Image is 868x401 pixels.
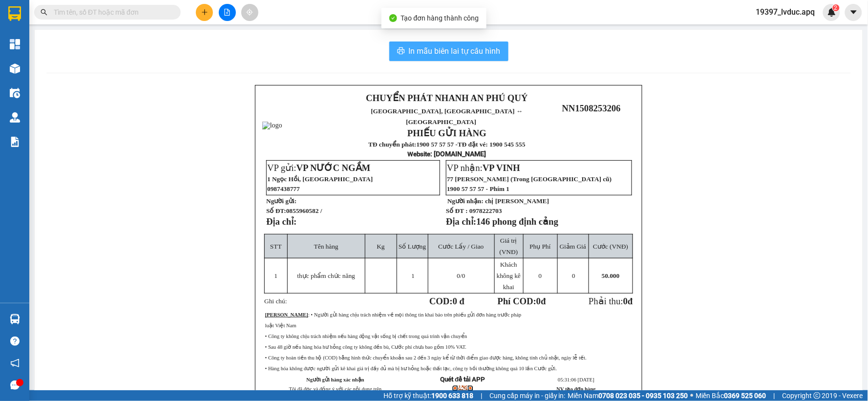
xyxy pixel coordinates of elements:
strong: TĐ đặt vé: 1900 545 555 [458,141,526,148]
span: 77 [PERSON_NAME] (Trong [GEOGRAPHIC_DATA] cũ) [447,175,612,183]
span: 1 Ngọc Hồi, [GEOGRAPHIC_DATA] [267,175,373,183]
span: Tôi đã đọc và đồng ý với các nội dung trên [289,386,382,392]
button: file-add [219,4,236,21]
span: 0 [539,272,542,279]
span: 0 [572,272,575,279]
span: đ [628,296,633,306]
span: [GEOGRAPHIC_DATA], [GEOGRAPHIC_DATA] ↔ [GEOGRAPHIC_DATA] [371,107,523,126]
button: plus [196,4,213,21]
span: • Hàng hóa không được người gửi kê khai giá trị đầy đủ mà bị hư hỏng hoặc thất lạc, công ty bồi t... [265,366,557,371]
span: 0855960582 / [286,207,322,214]
img: warehouse-icon [10,314,20,324]
span: Cung cấp máy in - giấy in: [489,390,566,401]
strong: PHIẾU GỬI HÀNG [407,128,487,138]
img: warehouse-icon [10,112,20,123]
span: 1 [411,272,415,279]
strong: 0369 525 060 [724,392,766,400]
span: STT [270,243,282,250]
strong: 0708 023 035 - 0935 103 250 [599,392,688,400]
span: copyright [814,392,821,399]
button: printerIn mẫu biên lai tự cấu hình [389,42,508,61]
img: logo-vxr [8,6,21,21]
span: Miền Bắc [696,390,766,401]
img: qr-code [570,115,613,158]
span: search [41,9,47,16]
span: Kg [377,243,384,250]
strong: 1900 57 57 57 - [417,141,458,148]
span: VP NƯỚC NGẦM [296,163,371,173]
strong: 1900 633 818 [431,392,473,400]
span: 50.000 [602,272,620,279]
img: warehouse-icon [10,63,20,74]
span: 1900 57 57 57 - Phím 1 [447,185,509,192]
strong: : [DOMAIN_NAME] [408,150,487,158]
strong: Phí COD: đ [498,296,546,306]
span: message [10,380,20,390]
span: ⚪️ [691,394,694,398]
span: Giá trị (VNĐ) [500,237,518,255]
span: Khách không kê khai [497,261,521,291]
span: | [481,390,482,401]
input: Tìm tên, số ĐT hoặc mã đơn [54,7,169,18]
span: VP nhận: [447,163,520,173]
strong: Địa chỉ: [446,216,476,227]
img: dashboard-icon [10,39,20,49]
span: /0 [457,272,466,279]
span: Phụ Phí [529,243,550,250]
span: Hỗ trợ kỹ thuật: [383,390,473,401]
sup: 2 [833,4,840,11]
span: Tạo đơn hàng thành công [401,14,479,22]
strong: TĐ chuyển phát: [368,141,416,148]
span: Cước Lấy / Giao [438,243,484,250]
span: • Công ty hoàn tiền thu hộ (COD) bằng hình thức chuyển khoản sau 2 đến 3 ngày kể từ thời điểm gia... [265,355,587,360]
strong: Địa chỉ: [266,216,296,227]
span: 0 đ [453,296,465,306]
span: 0 [536,296,541,306]
span: VP VINH [483,163,520,173]
span: NN1508253206 [562,103,621,113]
button: caret-down [845,4,862,21]
strong: Quét để tải APP [440,376,485,383]
strong: Người nhận: [447,197,484,205]
strong: Số ĐT: [266,207,322,214]
span: 146 phong định cảng [476,216,558,227]
span: 05:31:06 [DATE] [558,377,594,382]
span: notification [10,359,20,368]
span: plus [201,9,208,16]
strong: NV tạo đơn hàng [557,386,596,392]
strong: [PERSON_NAME] [265,312,308,317]
img: solution-icon [10,137,20,147]
span: aim [246,9,253,16]
span: caret-down [849,8,858,17]
span: Phải thu: [589,296,633,306]
strong: Người gửi hàng xác nhận [306,377,364,382]
span: file-add [224,9,231,16]
span: • Công ty không chịu trách nhiệm nếu hàng động vật sống bị chết trong quá trình vận chuyển [265,334,467,339]
span: In mẫu biên lai tự cấu hình [409,45,501,57]
span: check-circle [389,14,397,22]
span: Số Lượng [399,243,426,250]
span: VP gửi: [267,163,370,173]
button: aim [241,4,258,21]
img: logo [573,324,585,336]
span: printer [397,47,405,56]
span: Giảm Giá [560,243,586,250]
img: warehouse-icon [10,88,20,98]
img: logo [262,122,282,129]
strong: Số ĐT : [446,207,468,214]
img: icon-new-feature [827,8,836,17]
span: Cước (VNĐ) [593,243,628,250]
span: | [774,390,775,401]
span: Ghi chú: [264,297,287,305]
span: chị [PERSON_NAME] [485,197,549,205]
span: 0 [623,296,628,306]
span: 0987438777 [267,185,300,192]
span: 2 [834,4,838,11]
strong: CHUYỂN PHÁT NHANH AN PHÚ QUÝ [366,93,528,103]
span: thực phẩm chức năng [297,272,355,279]
span: 0 [457,272,461,279]
span: question-circle [10,337,20,346]
span: Website [408,150,431,158]
span: : • Người gửi hàng chịu trách nhiệm về mọi thông tin khai báo trên phiếu gửi đơn hàng trước pháp ... [265,312,522,328]
span: Miền Nam [568,390,688,401]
